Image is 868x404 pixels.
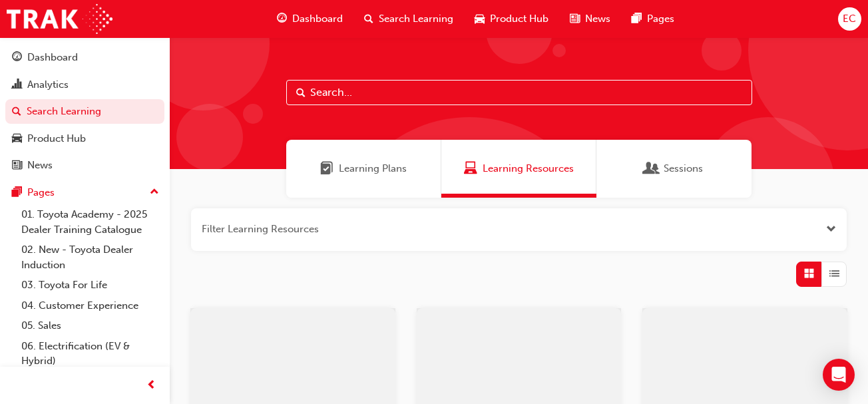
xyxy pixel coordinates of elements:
[296,85,306,101] span: Search
[596,140,752,198] a: SessionsSessions
[464,161,477,176] span: Learning Resources
[7,4,112,34] img: Trak
[5,99,164,124] a: Search Learning
[27,50,78,65] div: Dashboard
[27,185,55,200] div: Pages
[664,161,703,176] span: Sessions
[645,161,658,176] span: Sessions
[823,359,855,391] div: Open Intercom Messenger
[364,11,373,27] span: search-icon
[559,5,621,33] a: news-iconNews
[5,180,164,205] button: Pages
[292,11,343,27] span: Dashboard
[277,11,287,27] span: guage-icon
[5,45,164,70] a: Dashboard
[12,187,22,199] span: pages-icon
[286,80,752,105] input: Search...
[146,377,156,394] span: prev-icon
[826,222,836,237] button: Open the filter
[12,79,22,91] span: chart-icon
[320,161,333,176] span: Learning Plans
[12,160,22,172] span: news-icon
[441,140,596,198] a: Learning ResourcesLearning Resources
[353,5,464,33] a: search-iconSearch Learning
[12,106,21,118] span: search-icon
[483,161,574,176] span: Learning Resources
[5,126,164,151] a: Product Hub
[12,133,22,145] span: car-icon
[27,131,86,146] div: Product Hub
[490,11,548,27] span: Product Hub
[5,153,164,178] a: News
[570,11,580,27] span: news-icon
[5,43,164,180] button: DashboardAnalyticsSearch LearningProduct HubNews
[621,5,685,33] a: pages-iconPages
[27,158,53,173] div: News
[632,11,642,27] span: pages-icon
[843,11,856,27] span: EC
[16,336,164,371] a: 06. Electrification (EV & Hybrid)
[150,184,159,201] span: up-icon
[16,204,164,240] a: 01. Toyota Academy - 2025 Dealer Training Catalogue
[16,315,164,336] a: 05. Sales
[266,5,353,33] a: guage-iconDashboard
[475,11,485,27] span: car-icon
[27,77,69,93] div: Analytics
[5,73,164,97] a: Analytics
[829,266,839,282] span: List
[339,161,407,176] span: Learning Plans
[838,7,861,31] button: EC
[286,140,441,198] a: Learning PlansLearning Plans
[379,11,453,27] span: Search Learning
[585,11,610,27] span: News
[647,11,674,27] span: Pages
[16,275,164,296] a: 03. Toyota For Life
[16,296,164,316] a: 04. Customer Experience
[464,5,559,33] a: car-iconProduct Hub
[804,266,814,282] span: Grid
[16,240,164,275] a: 02. New - Toyota Dealer Induction
[12,52,22,64] span: guage-icon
